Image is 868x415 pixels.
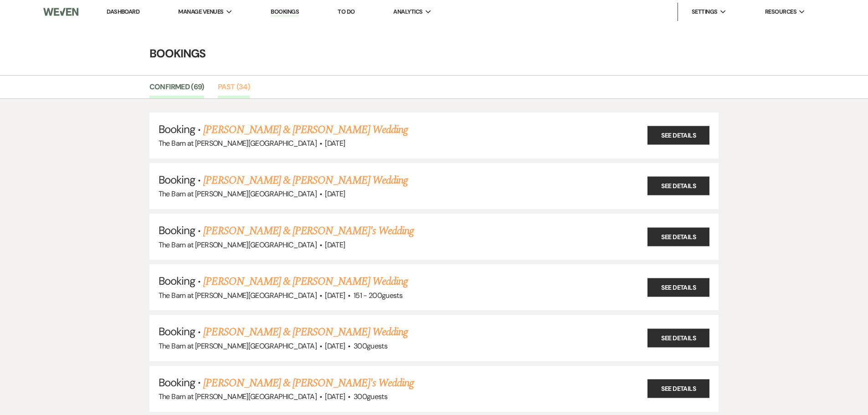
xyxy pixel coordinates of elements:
span: The Barn at [PERSON_NAME][GEOGRAPHIC_DATA] [159,189,317,199]
a: [PERSON_NAME] & [PERSON_NAME] Wedding [203,172,407,189]
a: [PERSON_NAME] & [PERSON_NAME]'s Wedding [203,223,414,239]
span: Booking [159,223,195,237]
span: Booking [159,375,195,389]
a: Confirmed (69) [149,81,204,98]
a: See Details [647,379,709,398]
span: 151 - 200 guests [354,291,402,300]
span: Booking [159,122,195,136]
span: Resources [765,7,796,16]
span: The Barn at [PERSON_NAME][GEOGRAPHIC_DATA] [159,341,317,351]
a: See Details [647,177,709,195]
span: The Barn at [PERSON_NAME][GEOGRAPHIC_DATA] [159,240,317,250]
a: See Details [647,328,709,347]
a: See Details [647,278,709,297]
a: [PERSON_NAME] & [PERSON_NAME] Wedding [203,324,407,340]
a: See Details [647,126,709,145]
span: [DATE] [325,189,345,199]
span: The Barn at [PERSON_NAME][GEOGRAPHIC_DATA] [159,291,317,300]
span: 300 guests [354,392,387,401]
span: [DATE] [325,291,345,300]
span: 300 guests [354,341,387,351]
span: Analytics [393,7,422,16]
span: Booking [159,324,195,338]
a: Bookings [271,8,299,16]
a: [PERSON_NAME] & [PERSON_NAME]'s Wedding [203,375,414,391]
a: Past (34) [218,81,250,98]
span: [DATE] [325,138,345,148]
span: Manage Venues [178,7,223,16]
a: [PERSON_NAME] & [PERSON_NAME] Wedding [203,273,407,290]
span: [DATE] [325,341,345,351]
span: Booking [159,173,195,187]
span: The Barn at [PERSON_NAME][GEOGRAPHIC_DATA] [159,392,317,401]
h4: Bookings [106,46,762,61]
a: To Do [338,8,354,15]
span: [DATE] [325,392,345,401]
span: The Barn at [PERSON_NAME][GEOGRAPHIC_DATA] [159,138,317,148]
a: [PERSON_NAME] & [PERSON_NAME] Wedding [203,122,407,138]
a: Dashboard [107,8,139,15]
span: Booking [159,274,195,288]
span: [DATE] [325,240,345,250]
span: Settings [692,7,718,16]
img: Weven Logo [43,2,78,21]
a: See Details [647,227,709,246]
